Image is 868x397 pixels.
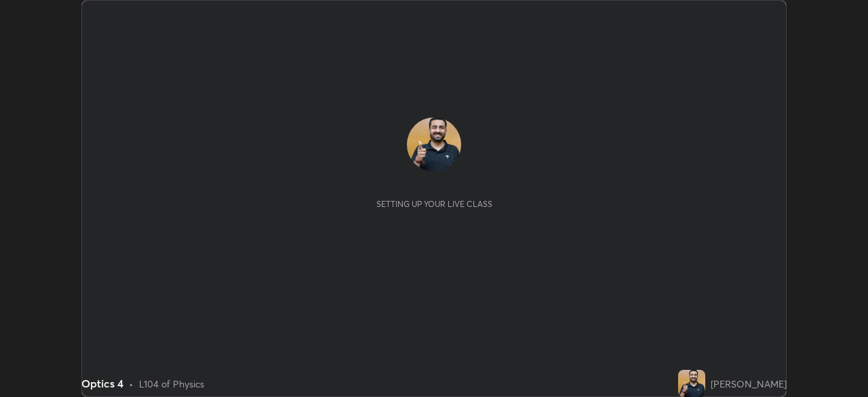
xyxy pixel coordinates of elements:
[129,377,134,391] div: •
[139,377,204,391] div: L104 of Physics
[81,375,123,392] div: Optics 4
[376,199,492,209] div: Setting up your live class
[711,377,787,391] div: [PERSON_NAME]
[407,117,461,172] img: ff9b44368b1746629104e40f292850d8.jpg
[678,370,705,397] img: ff9b44368b1746629104e40f292850d8.jpg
